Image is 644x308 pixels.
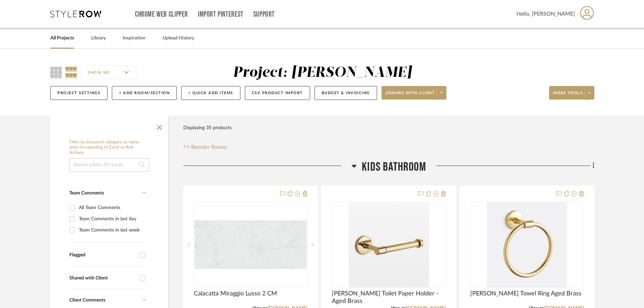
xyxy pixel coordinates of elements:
[382,86,447,100] button: Share with client
[135,12,188,17] a: Chrome Web Clipper
[69,275,136,281] div: Shared with Client
[362,160,426,174] span: Kids Bathroom
[69,158,149,172] input: Search within 35 results
[386,90,435,101] span: Share with client
[549,86,594,100] button: More tools
[91,34,106,43] a: Library
[79,213,144,224] div: Team Comments in last day
[69,140,149,156] h6: Filter by keyword, category or name prior to exporting to Excel or Bulk Actions
[245,86,310,100] button: CSV Product Import
[69,191,104,195] span: Team Comments
[183,121,232,135] div: Displaying 35 products
[194,220,307,269] img: Calacatta Miraggio Lusso 2 CM
[332,290,445,305] span: [PERSON_NAME] Toilet Paper Holder - Aged Brass
[112,86,177,100] button: + Add Room/Section
[79,225,144,236] div: Team Comments in last week
[50,34,74,43] a: All Projects
[198,12,243,17] a: Import Pinterest
[253,12,275,17] a: Support
[50,86,107,100] button: Project Settings
[163,34,194,43] a: Upload History
[332,202,445,288] div: 0
[69,252,136,258] div: Flagged
[553,90,583,101] span: More tools
[191,143,227,151] span: Reorder Rooms
[183,143,227,151] button: Reorder Rooms
[153,119,166,133] button: Close
[470,290,581,297] span: [PERSON_NAME] Towel Ring Aged Brass
[487,202,567,287] img: Ladd Towel Ring Aged Brass
[315,86,377,100] button: Budget & Invoicing
[516,10,575,18] span: Hello, [PERSON_NAME]
[181,86,240,100] button: + Quick Add Items
[194,290,277,297] span: Calacatta Miraggio Lusso 2 CM
[233,66,412,80] div: Project: [PERSON_NAME]
[349,202,429,287] img: Ladd Toilet Paper Holder - Aged Brass
[123,34,146,43] a: Inspiration
[69,298,105,303] span: Client Comments
[79,202,144,213] div: All Team Comments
